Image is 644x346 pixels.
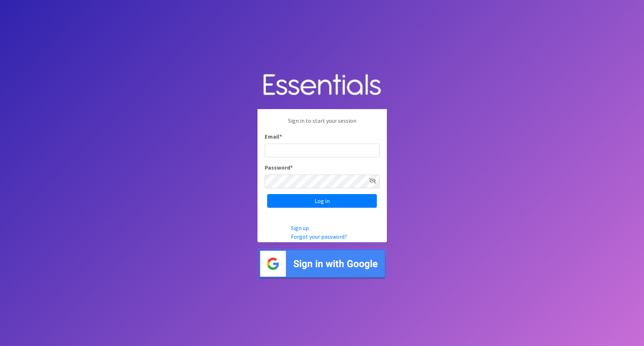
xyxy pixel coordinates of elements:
abbr: required [290,164,293,171]
img: Human Essentials [257,67,387,104]
a: Forgot your password? [291,233,347,240]
abbr: required [279,133,282,140]
label: Password [265,163,293,172]
a: Sign up [291,224,309,232]
p: Sign in to start your session [265,116,380,132]
label: Email [265,132,282,141]
input: Log in [267,194,377,208]
img: Sign in with Google [257,248,387,279]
